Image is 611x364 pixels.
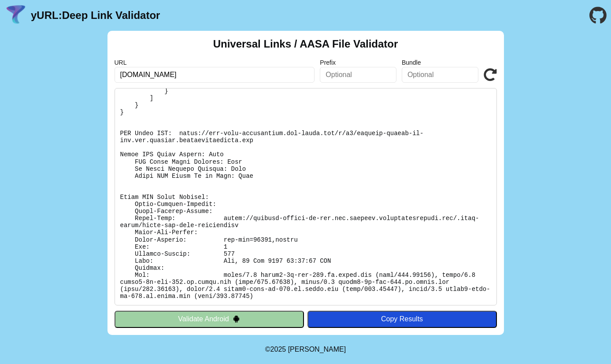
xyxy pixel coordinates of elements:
label: Prefix [320,59,396,66]
input: Optional [320,67,396,83]
img: droidIcon.svg [233,315,240,323]
a: Michael Ibragimchayev's Personal Site [288,346,346,353]
footer: © [265,335,346,364]
img: yURL Logo [4,4,27,27]
button: Validate Android [115,311,304,327]
a: yURL:Deep Link Validator [31,9,160,22]
button: Copy Results [307,311,497,327]
div: Copy Results [312,315,493,323]
label: Bundle [402,59,478,66]
pre: Lorem ipsu do: sitam://consect-adipis-el-sed.doe.tempori.utlaboreetdolore.mag/.aliq-enima/minim-v... [115,88,497,305]
input: Required [115,67,315,83]
h2: Universal Links / AASA File Validator [213,38,398,50]
input: Optional [402,67,478,83]
label: URL [115,59,315,66]
span: 2025 [270,346,286,353]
